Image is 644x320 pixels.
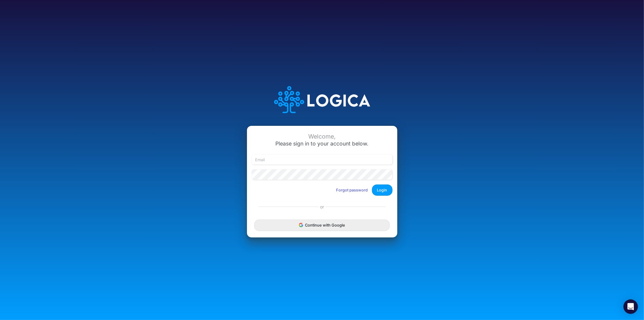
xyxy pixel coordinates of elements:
[254,220,389,231] button: Continue with Google
[372,184,392,196] button: Login
[623,299,638,314] div: Open Intercom Messenger
[252,155,392,165] input: Email
[276,140,369,147] span: Please sign in to your account below.
[252,133,392,140] div: Welcome,
[332,185,372,195] button: Forgot password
